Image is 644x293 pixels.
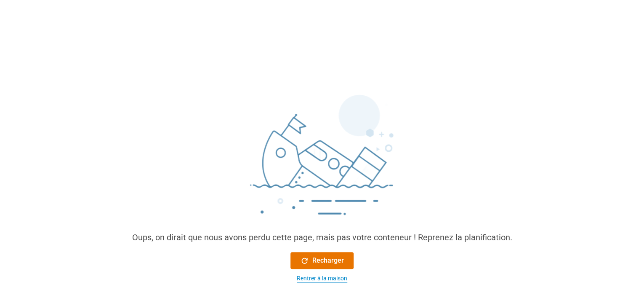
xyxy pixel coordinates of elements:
font: Rentrer à la maison [297,275,347,282]
button: Recharger [290,252,354,269]
font: Oups, on dirait que nous avons perdu cette page, mais pas votre conteneur ! Reprenez la planifica... [132,232,512,242]
font: Recharger [312,256,344,264]
button: Rentrer à la maison [290,274,354,283]
img: sinking_ship.png [196,91,448,231]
